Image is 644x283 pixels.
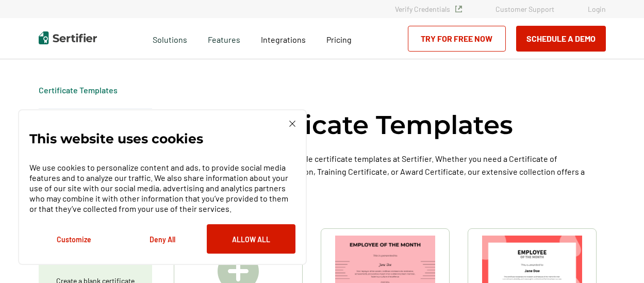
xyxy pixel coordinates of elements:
p: This website uses cookies [29,134,203,144]
span: Certificate Templates [39,85,118,95]
p: Explore a wide selection of customizable certificate templates at Sertifier. Whether you need a C... [165,152,606,191]
a: Try for Free Now [408,26,506,52]
span: Pricing [326,35,352,44]
a: Pricing [326,32,352,45]
a: Integrations [261,32,306,45]
a: Certificate Templates [39,85,118,95]
a: Verify Credentials [395,5,462,13]
a: Customer Support [496,5,554,13]
a: Login [588,5,606,13]
img: Verified [455,6,462,12]
span: Integrations [261,35,306,44]
p: We use cookies to personalize content and ads, to provide social media features and to analyze ou... [29,162,295,214]
img: Sertifier | Digital Credentialing Platform [39,31,97,44]
h1: Free Certificate Templates [165,108,513,142]
span: Features [208,32,240,45]
button: Category [39,109,152,134]
button: Deny All [118,224,207,254]
button: Schedule a Demo [516,26,606,52]
button: Customize [29,224,118,254]
button: Allow All [207,224,295,254]
img: Cookie Popup Close [289,121,295,127]
span: Solutions [153,32,187,45]
div: Breadcrumb [39,85,118,95]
